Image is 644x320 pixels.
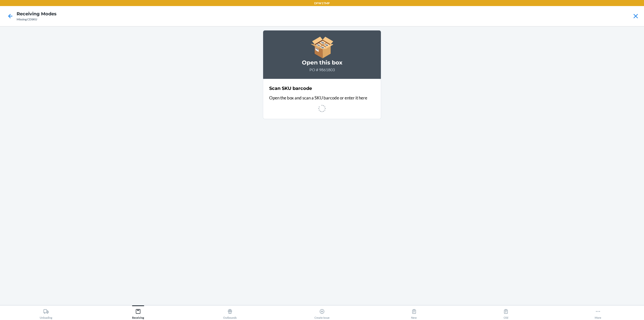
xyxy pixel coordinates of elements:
button: Create Issue [276,305,368,319]
h3: Open this box [269,59,375,67]
div: New [411,307,417,319]
p: Open the box and scan a SKU barcode or enter it here [269,95,375,101]
div: Create Issue [314,307,330,319]
div: Outbounds [223,307,237,319]
button: New [368,305,460,319]
h2: Scan SKU barcode [269,85,312,92]
p: DFW1TMP [314,1,330,6]
div: Unloading [40,307,52,319]
h4: Receiving Modes [17,11,57,17]
div: Old [503,307,509,319]
div: Missing CDSKU [17,17,57,22]
button: Receiving [92,305,184,319]
button: Outbounds [184,305,276,319]
button: Old [460,305,552,319]
p: PO # 9861803 [269,67,375,73]
div: More [595,307,601,319]
div: Receiving [132,307,144,319]
button: More [552,305,644,319]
